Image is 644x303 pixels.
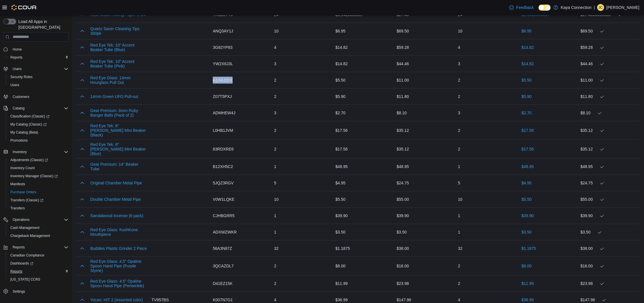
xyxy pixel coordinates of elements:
[8,74,68,80] span: Security Roles
[456,260,517,272] div: 2
[519,278,536,289] button: $11.99
[10,182,25,186] span: Manifests
[6,267,71,275] button: Reports
[6,224,71,232] button: Cash Management
[90,94,138,99] button: 14mm Green UFO Pull-out
[6,120,71,128] a: My Catalog (Classic)
[522,213,534,219] span: $39.90
[90,162,147,171] button: Gear Premium: 14" Beaker Tube
[333,58,394,70] div: $14.82
[272,125,333,136] div: 2
[580,109,637,116] div: $8.10
[272,143,333,155] div: 2
[394,58,456,70] div: $44.46
[580,163,637,170] div: $48.95
[519,58,536,70] button: $14.82
[10,46,68,53] span: Home
[519,210,536,221] button: $39.90
[8,165,68,171] span: Inventory Count
[13,217,30,222] span: Operations
[394,42,456,53] div: $59.28
[519,243,538,254] button: $1.1875
[522,281,534,286] span: $11.99
[272,226,333,238] div: 1
[333,42,394,53] div: $14.82
[10,166,35,170] span: Inventory Count
[394,25,456,37] div: $69.50
[522,146,534,152] span: $17.56
[456,161,517,172] div: 1
[522,110,532,116] span: $2.70
[456,107,517,119] div: 3
[580,127,637,134] div: $35.12
[272,58,333,70] div: 3
[272,91,333,102] div: 2
[580,93,637,100] div: $11.80
[272,210,333,221] div: 1
[10,287,68,295] span: Settings
[10,148,29,155] button: Inventory
[6,275,71,283] button: [US_STATE] CCRS
[10,83,19,87] span: Users
[13,47,22,52] span: Home
[10,198,43,202] span: Transfers (Classic)
[580,212,637,219] div: $39.90
[10,93,32,100] a: Customers
[394,91,456,102] div: $11.80
[519,125,536,136] button: $17.56
[522,94,532,99] span: $5.90
[272,42,333,53] div: 4
[519,161,536,172] button: $48.95
[8,260,36,267] a: Dashboards
[1,45,71,53] button: Home
[606,4,639,11] p: [PERSON_NAME]
[272,74,333,86] div: 2
[8,189,39,196] a: Purchase Orders
[519,143,536,155] button: $17.56
[272,161,333,172] div: 1
[394,226,456,238] div: $3.50
[8,276,43,283] a: [US_STATE] CCRS
[8,54,25,61] a: Reports
[522,28,532,34] span: $6.95
[8,173,60,180] a: Inventory Manager (Classic)
[10,114,49,119] span: Classification (Classic)
[522,128,534,133] span: $17.56
[580,146,637,153] div: $35.12
[90,43,147,52] button: Red Eye Tek: 10" Accent Beaker Tube (Blue)
[6,136,71,144] button: Promotions
[456,25,517,37] div: 10
[522,180,532,186] span: $4.95
[10,55,22,60] span: Reports
[13,150,27,154] span: Inventory
[1,243,71,251] button: Reports
[1,148,71,156] button: Inventory
[13,106,24,111] span: Catalog
[456,243,517,254] div: 32
[580,180,637,186] div: $24.75
[456,42,517,53] div: 4
[16,19,68,30] span: Load All Apps in [GEOGRAPHIC_DATA]
[10,65,24,72] button: Users
[10,122,47,127] span: My Catalog (Classic)
[10,216,68,223] span: Operations
[1,92,71,101] button: Customers
[90,213,143,218] button: Sandalwood Incense (6 pack)
[213,180,233,186] span: 5JQZ3RGV
[394,194,456,205] div: $55.00
[394,260,456,272] div: $16.00
[456,143,517,155] div: 2
[333,91,394,102] div: $5.90
[8,165,37,171] a: Inventory Count
[522,45,534,50] span: $14.82
[10,244,27,251] button: Reports
[8,205,27,212] a: Transfers
[8,197,46,204] a: Transfers (Classic)
[333,74,394,86] div: $5.50
[213,127,233,134] span: L0HB1JVM
[394,125,456,136] div: $35.12
[8,268,25,275] a: Reports
[213,163,233,170] span: B12XH5C2
[10,174,58,178] span: Inventory Manager (Classic)
[10,46,24,53] a: Home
